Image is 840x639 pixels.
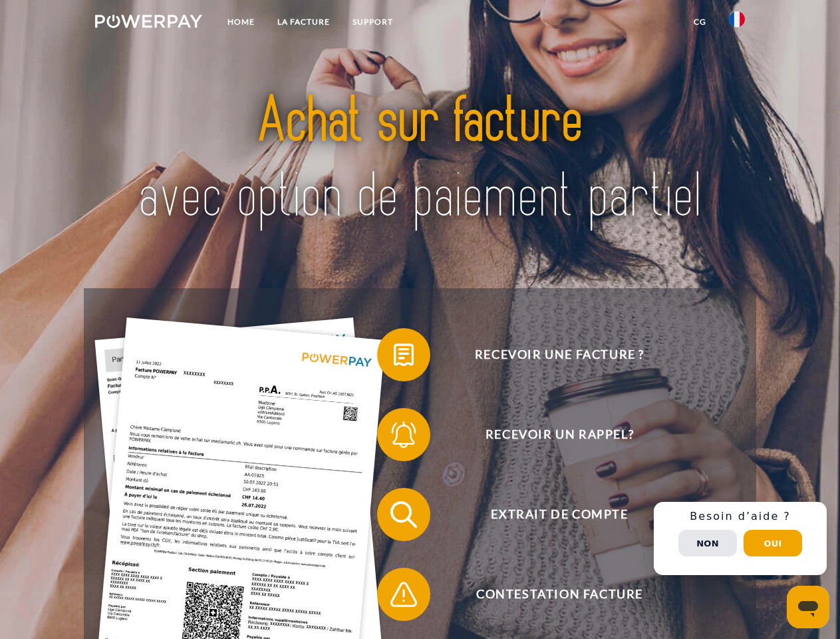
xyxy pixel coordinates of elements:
img: qb_bell.svg [387,418,420,451]
button: Extrait de compte [377,488,723,541]
a: CG [682,10,718,34]
img: qb_bill.svg [387,338,420,371]
div: Schnellhilfe [654,502,827,575]
a: Support [341,10,404,34]
span: Contestation Facture [396,568,722,621]
button: Contestation Facture [377,568,723,621]
iframe: Bouton de lancement de la fenêtre de messagerie [787,586,829,628]
span: Recevoir une facture ? [396,328,722,381]
a: Home [216,10,266,34]
img: title-powerpay_fr.svg [127,64,713,255]
span: Extrait de compte [396,488,722,541]
img: qb_warning.svg [387,578,420,611]
img: fr [729,11,745,27]
button: Recevoir un rappel? [377,408,723,461]
a: LA FACTURE [266,10,341,34]
img: logo-powerpay-white.svg [95,15,202,28]
button: Oui [744,530,802,556]
h3: Besoin d’aide ? [662,510,819,523]
img: qb_search.svg [387,498,420,531]
span: Recevoir un rappel? [396,408,722,461]
button: Non [678,530,737,556]
button: Recevoir une facture ? [377,328,723,381]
